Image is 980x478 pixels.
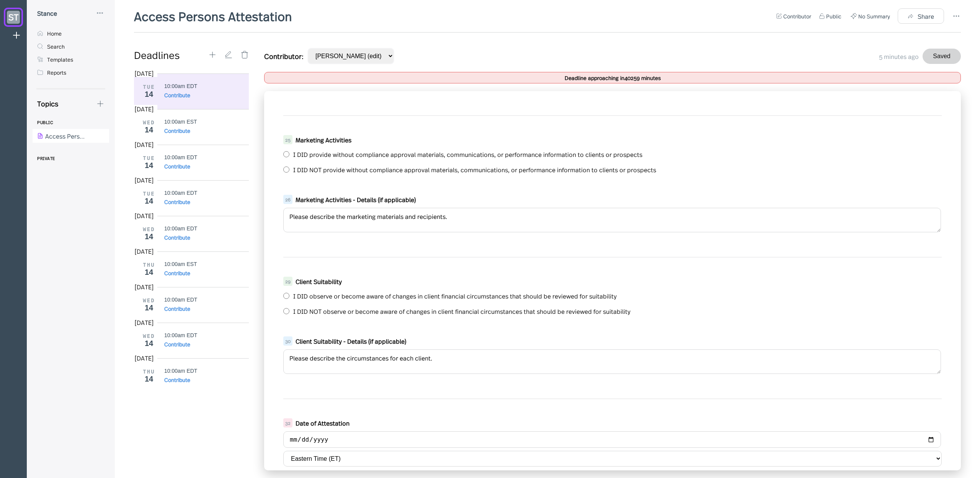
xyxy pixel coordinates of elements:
[139,226,158,232] div: WED
[135,176,154,184] div: [DATE]
[135,247,154,255] div: [DATE]
[37,152,55,165] div: PRIVATE
[33,99,58,108] div: Topics
[164,305,190,312] div: Contribute
[283,277,292,286] div: 29
[139,262,158,268] div: THU
[164,297,197,303] div: 10:00am EDT
[139,369,158,375] div: THU
[47,69,66,76] div: Reports
[164,368,197,374] div: 10:00am EDT
[135,140,154,148] div: [DATE]
[283,195,292,204] div: 26
[879,52,919,60] div: 5 minutes ago
[37,9,57,17] div: Stance
[293,307,942,315] div: I DID NOT observe or become aware of changes in client financial circumstances that should be rev...
[296,195,416,204] b: Marketing Activities - Details (if applicable)
[139,126,158,134] div: 14
[139,375,158,383] div: 14
[139,90,158,98] div: 14
[139,268,158,276] div: 14
[296,277,342,285] b: Client Suitability
[139,191,158,197] div: TUE
[135,318,154,326] div: [DATE]
[135,105,154,113] div: [DATE]
[47,30,62,37] div: Home
[918,13,934,20] div: Share
[283,336,292,346] div: 30
[858,12,890,20] div: No Summary
[164,83,197,89] div: 10:00am EDT
[139,333,158,339] div: WED
[135,69,154,77] div: [DATE]
[164,332,197,338] div: 10:00am EDT
[139,119,158,126] div: WED
[783,12,811,20] div: Contributor
[164,154,197,160] div: 10:00am EDT
[164,269,190,277] div: Contribute
[139,232,158,241] div: 14
[283,135,292,144] div: 25
[164,127,190,134] div: Contribute
[826,12,841,20] div: Public
[283,349,941,374] textarea: Please describe the circumstances for each client.
[139,303,158,312] div: 14
[47,56,73,63] div: Templates
[164,190,197,196] div: 10:00am EDT
[139,155,158,161] div: TUE
[296,337,406,345] b: Client Suitability - Details (if applicable)
[4,8,23,27] a: ST
[139,84,158,90] div: TUE
[164,198,190,206] div: Contribute
[296,419,350,427] b: Date of Attestation
[164,162,190,170] div: Contribute
[923,49,961,64] button: Saved
[293,165,942,174] div: I DID NOT provide without compliance approval materials, communications, or performance informati...
[37,116,53,129] div: PUBLIC
[264,72,961,83] div: Deadline approaching in 40259 minutes
[293,150,942,158] div: I DID provide without compliance approval materials, communications, or performance information t...
[164,376,190,383] div: Contribute
[164,119,197,125] div: 10:00am EST
[283,418,292,427] div: 32
[164,91,190,99] div: Contribute
[164,233,190,241] div: Contribute
[164,225,197,232] div: 10:00am EDT
[132,8,294,24] div: Access Persons Attestation
[134,48,208,62] div: Deadlines
[283,208,941,232] textarea: Please describe the marketing materials and recipients.
[135,212,154,219] div: [DATE]
[135,283,154,290] div: [DATE]
[139,197,158,205] div: 14
[47,43,65,50] div: Search
[135,354,154,362] div: [DATE]
[139,161,158,170] div: 14
[164,340,190,348] div: Contribute
[7,11,20,24] div: ST
[139,339,158,347] div: 14
[139,297,158,303] div: WED
[293,292,942,300] div: I DID observe or become aware of changes in client financial circumstances that should be reviewe...
[164,261,197,267] div: 10:00am EST
[296,135,351,144] b: Marketing Activities
[264,51,304,61] div: Contributor:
